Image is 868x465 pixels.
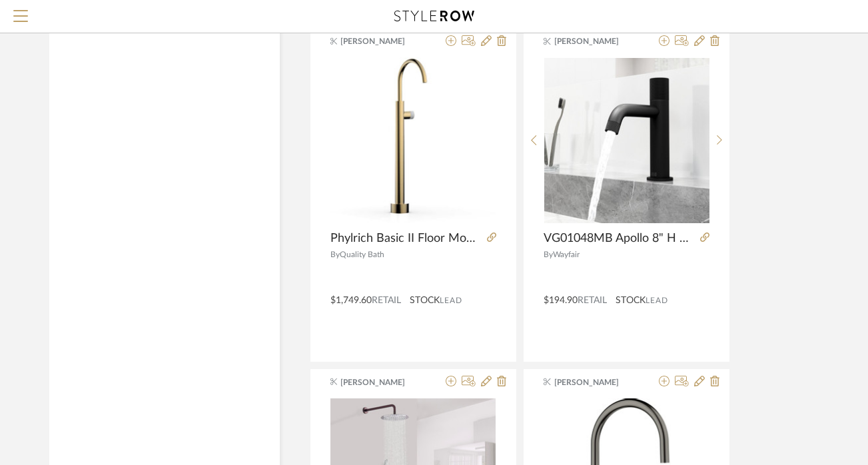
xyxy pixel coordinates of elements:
span: Retail [578,296,607,305]
span: STOCK [616,294,646,308]
img: Phylrich Basic II Floor Mount Tub Faucet [330,57,496,223]
span: [PERSON_NAME] [340,376,424,388]
span: Wayfair [553,250,580,258]
span: [PERSON_NAME] [554,35,638,47]
span: STOCK [410,294,440,308]
span: Lead [646,296,668,305]
span: $1,749.60 [330,296,372,305]
span: $194.90 [544,296,578,305]
img: VG01048MB Apollo 8" H Single Handle Single Hole Bathroom Faucet [544,58,709,223]
span: Retail [372,296,401,305]
span: [PERSON_NAME] [554,376,638,388]
span: [PERSON_NAME] [340,35,424,47]
span: VG01048MB Apollo 8" H Single Handle Single Hole Bathroom Faucet [544,231,695,246]
span: By [330,250,340,258]
span: Phylrich Basic II Floor Mount Tub Faucet [330,231,482,246]
span: Lead [440,296,462,305]
span: By [544,250,553,258]
span: Quality Bath [340,250,384,258]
